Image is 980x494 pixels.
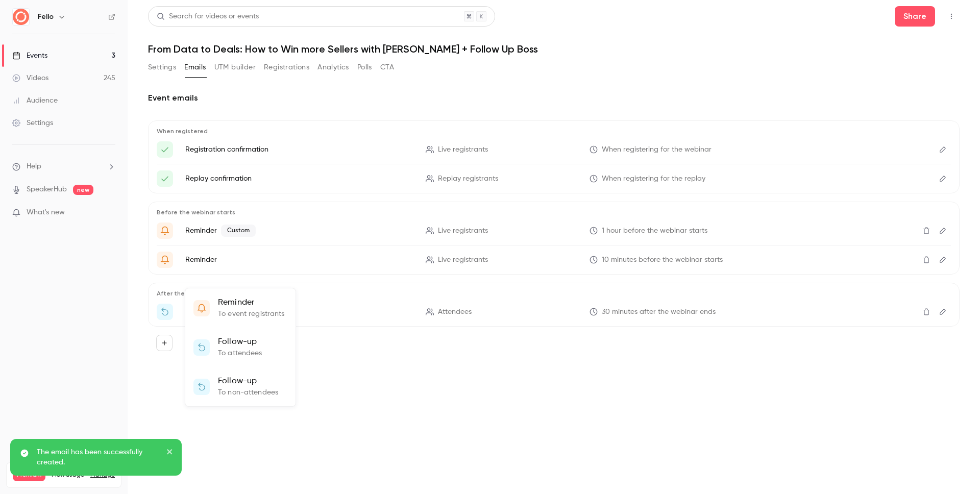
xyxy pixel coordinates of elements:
[185,288,296,328] li: reminder
[185,328,296,367] li: follow_up_show
[218,348,262,359] p: To attendees
[218,309,285,319] p: To event registrants
[218,375,278,387] p: Follow-up
[185,367,296,406] li: follow_up_no_show
[166,447,174,459] button: close
[218,297,285,309] p: Reminder
[218,387,278,398] p: To non-attendees
[218,336,262,348] p: Follow-up
[37,447,159,467] p: The email has been successfully created.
